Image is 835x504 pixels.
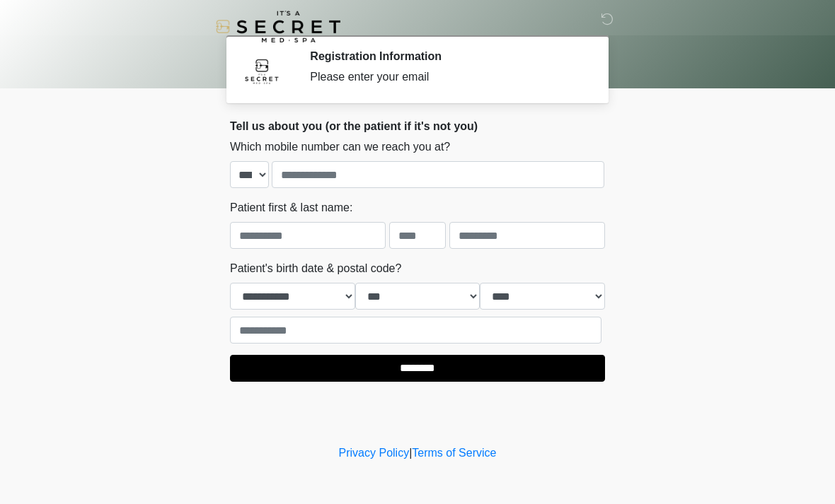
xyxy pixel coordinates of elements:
[241,49,283,92] img: Agent Avatar
[216,11,340,42] img: It's A Secret Med Spa Logo
[409,447,412,459] a: |
[230,119,605,133] h2: Tell us about you (or the patient if it's not you)
[310,49,584,63] h2: Registration Information
[412,447,496,459] a: Terms of Service
[230,139,450,156] label: Which mobile number can we reach you at?
[230,199,352,216] label: Patient first & last name:
[339,447,410,459] a: Privacy Policy
[230,260,401,277] label: Patient's birth date & postal code?
[310,69,584,86] div: Please enter your email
